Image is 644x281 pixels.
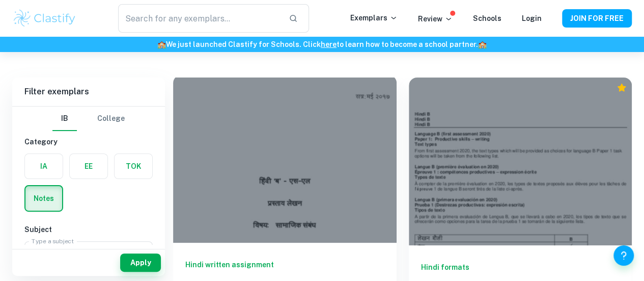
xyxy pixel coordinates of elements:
[522,14,542,22] a: Login
[97,107,125,131] button: College
[12,8,77,29] img: Clastify logo
[12,78,165,106] h6: Filter exemplars
[24,224,153,235] h6: Subject
[613,245,634,266] button: Help and Feedback
[52,107,77,131] button: IB
[52,107,125,131] div: Filter type choice
[350,12,398,23] p: Exemplars
[157,40,166,48] span: 🏫
[473,14,501,22] a: Schools
[25,154,63,178] button: IA
[25,186,62,211] button: Notes
[115,154,152,178] button: TOK
[562,9,632,28] button: JOIN FOR FREE
[32,237,74,245] label: Type a subject
[120,253,161,272] button: Apply
[478,40,487,48] span: 🏫
[321,40,337,48] a: here
[617,83,627,93] div: Premium
[118,4,281,33] input: Search for any exemplars...
[70,154,107,178] button: EE
[418,13,453,24] p: Review
[24,136,153,147] h6: Category
[2,39,642,50] h6: We just launched Clastify for Schools. Click to learn how to become a school partner.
